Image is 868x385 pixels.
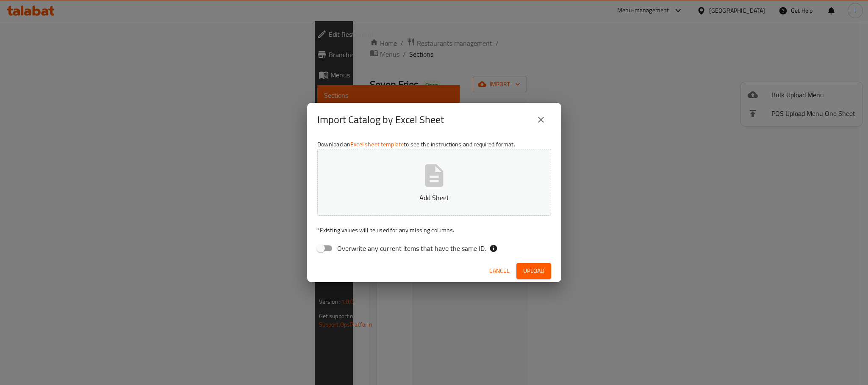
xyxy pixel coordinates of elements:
a: Excel sheet template [350,139,404,150]
button: Upload [516,263,551,279]
svg: If the overwrite option isn't selected, then the items that match an existing ID will be ignored ... [489,244,498,253]
button: close [531,110,551,130]
button: Cancel [486,263,513,279]
h2: Import Catalog by Excel Sheet [317,113,444,126]
p: Existing values will be used for any missing columns. [317,226,551,234]
p: Add Sheet [330,192,538,203]
span: Cancel [489,266,510,276]
span: Upload [523,266,544,276]
span: Overwrite any current items that have the same ID. [337,243,486,253]
div: Download an to see the instructions and required format. [307,137,561,259]
button: Add Sheet [317,149,551,216]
